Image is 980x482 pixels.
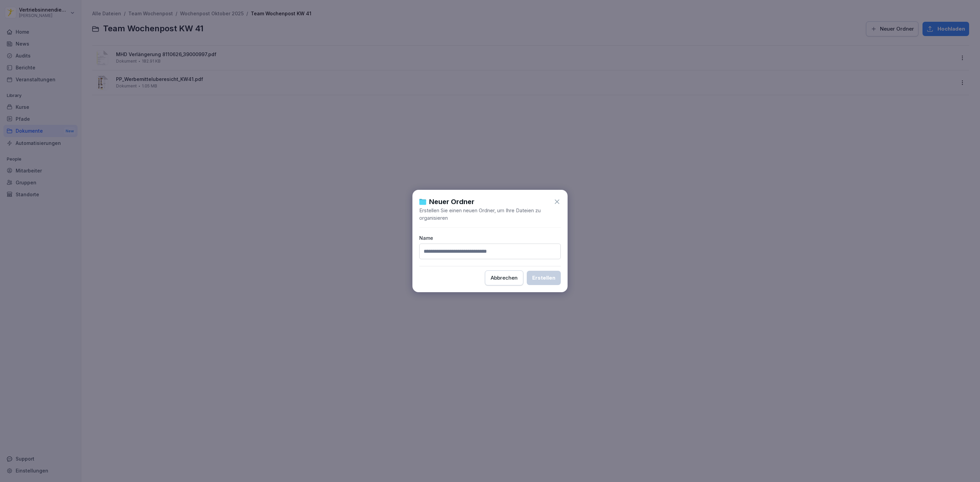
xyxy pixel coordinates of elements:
[485,270,523,285] button: Abbrechen
[527,271,561,285] button: Erstellen
[491,274,518,282] div: Abbrechen
[429,197,474,207] h1: Neuer Ordner
[419,207,561,222] p: Erstellen Sie einen neuen Ordner, um Ihre Dateien zu organisieren
[532,274,555,282] div: Erstellen
[419,234,561,242] p: Name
